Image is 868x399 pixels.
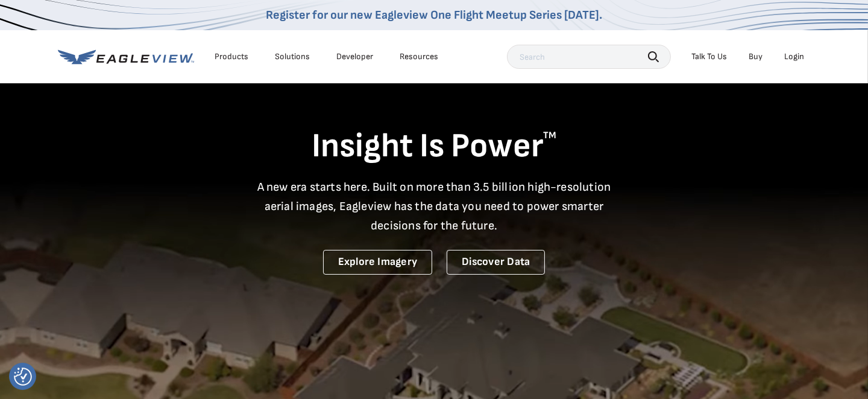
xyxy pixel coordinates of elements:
[14,368,32,386] button: Consent Preferences
[14,368,32,386] img: Revisit consent button
[543,130,556,141] sup: TM
[400,51,438,62] div: Resources
[336,51,373,62] a: Developer
[250,177,618,235] p: A new era starts here. Built on more than 3.5 billion high-resolution aerial images, Eagleview ha...
[215,51,248,62] div: Products
[266,8,602,22] a: Register for our new Eagleview One Flight Meetup Series [DATE].
[784,51,804,62] div: Login
[691,51,727,62] div: Talk To Us
[749,51,763,62] a: Buy
[323,250,433,275] a: Explore Imagery
[58,126,810,168] h1: Insight Is Power
[507,45,671,69] input: Search
[447,250,545,275] a: Discover Data
[275,51,310,62] div: Solutions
